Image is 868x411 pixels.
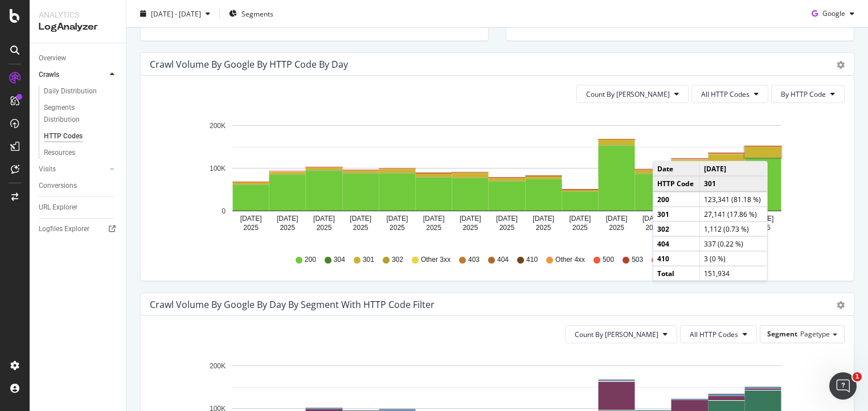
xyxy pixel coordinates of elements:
text: 2025 [462,224,478,232]
div: Resources [44,147,75,159]
text: [DATE] [606,215,628,223]
text: 2025 [536,224,551,232]
span: 200 [305,255,316,265]
text: [DATE] [350,215,371,223]
span: 410 [526,255,538,265]
text: 2025 [280,224,295,232]
text: 0 [222,207,226,215]
div: Analytics [39,9,117,20]
button: Count By [PERSON_NAME] [576,85,689,103]
div: Visits [39,163,56,175]
span: 304 [334,255,345,265]
td: [DATE] [699,162,767,176]
text: [DATE] [277,215,298,223]
div: Crawls [39,69,59,81]
div: Segments Distribution [44,102,107,126]
span: 404 [497,255,509,265]
span: [DATE] - [DATE] [151,9,201,18]
span: Other 3xx [421,255,451,265]
svg: A chart. [150,112,836,244]
a: Resources [44,147,118,159]
td: 302 [653,221,699,236]
a: HTTP Codes [44,130,118,142]
text: [DATE] [533,215,554,223]
div: Overview [39,52,66,64]
text: [DATE] [496,215,518,223]
text: [DATE] [423,215,445,223]
span: All HTTP Codes [701,89,750,99]
text: [DATE] [570,215,591,223]
span: Segment [767,329,797,339]
td: Date [653,162,699,176]
td: 301 [653,207,699,221]
span: All HTTP Codes [690,330,738,339]
a: Overview [39,52,118,64]
text: 200K [210,122,226,130]
span: 1 [853,372,862,381]
text: 2025 [243,224,259,232]
text: 2025 [317,224,332,232]
a: Daily Distribution [44,85,118,97]
div: Crawl Volume by google by Day by Segment with HTTP Code Filter [150,299,435,310]
button: All HTTP Codes [680,325,757,343]
text: [DATE] [460,215,481,223]
div: Conversions [39,180,77,192]
iframe: Intercom live chat [829,372,857,400]
td: 410 [653,251,699,266]
button: [DATE] - [DATE] [136,5,215,23]
text: 2025 [353,224,369,232]
text: 2025 [390,224,405,232]
text: [DATE] [387,215,408,223]
a: Segments Distribution [44,102,118,126]
td: 3 (0 %) [699,251,767,266]
span: 302 [392,255,403,265]
a: Logfiles Explorer [39,223,118,235]
div: HTTP Codes [44,130,83,142]
a: URL Explorer [39,202,118,213]
div: Logfiles Explorer [39,223,89,235]
span: 503 [632,255,643,265]
td: 301 [699,176,767,192]
td: 337 (0.22 %) [699,236,767,251]
text: 2025 [572,224,588,232]
button: Segments [224,5,278,23]
text: [DATE] [313,215,335,223]
div: LogAnalyzer [39,20,117,34]
td: 27,141 (17.86 %) [699,207,767,221]
a: Conversions [39,180,118,192]
td: HTTP Code [653,176,699,192]
div: Crawl Volume by google by HTTP Code by Day [150,59,348,70]
div: gear [837,301,845,309]
td: 200 [653,191,699,207]
text: 2025 [426,224,441,232]
text: [DATE] [752,215,774,223]
text: 2025 [645,224,661,232]
span: By HTTP Code [781,89,826,99]
td: 1,112 (0.73 %) [699,221,767,236]
span: Count By Day [586,89,670,99]
text: [DATE] [642,215,664,223]
text: 2025 [609,224,624,232]
td: Total [653,266,699,281]
text: 2025 [499,224,515,232]
button: By HTTP Code [771,85,845,103]
button: Count By [PERSON_NAME] [565,325,677,343]
div: URL Explorer [39,202,77,213]
text: [DATE] [240,215,262,223]
td: 123,341 (81.18 %) [699,191,767,207]
div: gear [837,61,845,69]
span: Count By Day [575,330,658,339]
td: 151,934 [699,266,767,281]
span: 403 [468,255,480,265]
button: All HTTP Codes [691,85,768,103]
span: Google [822,9,845,18]
td: 404 [653,236,699,251]
button: Google [807,5,859,23]
a: Crawls [39,69,107,81]
div: Daily Distribution [44,85,97,97]
span: Pagetype [800,329,830,339]
text: 200K [210,362,226,370]
span: 500 [603,255,614,265]
text: 100K [210,165,226,172]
